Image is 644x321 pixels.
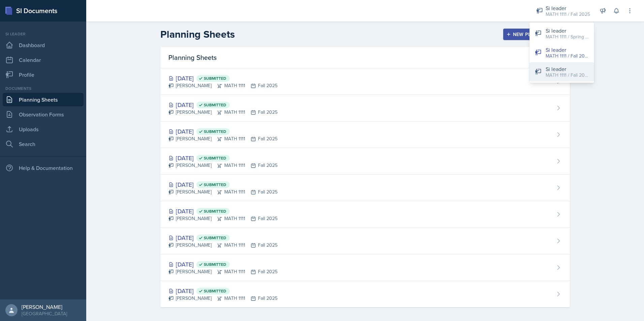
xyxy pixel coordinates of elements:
div: Planning Sheets [160,47,570,68]
span: Submitted [204,76,226,81]
div: [PERSON_NAME] MATH 1111 Fall 2025 [168,162,278,169]
button: Si leader MATH 1111 / Fall 2025 [529,43,594,62]
a: Uploads [3,122,84,136]
div: [GEOGRAPHIC_DATA] [22,310,67,317]
div: [DATE] [168,74,278,83]
div: Si leader [3,31,84,37]
div: [DATE] [168,127,278,136]
span: Submitted [204,129,226,134]
a: [DATE] Submitted [PERSON_NAME]MATH 1111Fall 2025 [160,175,570,201]
span: Submitted [204,262,226,267]
div: Si leader [546,46,589,54]
a: Profile [3,68,84,81]
div: MATH 1111 / Spring 2025 [546,33,589,40]
a: Observation Forms [3,108,84,121]
div: [DATE] [168,180,278,189]
div: MATH 1111 / Fall 2025 [546,52,589,60]
span: Submitted [204,209,226,214]
span: Submitted [204,235,226,241]
a: Planning Sheets [3,93,84,106]
a: [DATE] Submitted [PERSON_NAME]MATH 1111Fall 2025 [160,254,570,281]
span: Submitted [204,288,226,294]
div: [DATE] [168,207,278,216]
button: Si leader MATH 1111 / Fall 2025 [529,62,594,81]
div: Si leader [546,65,589,73]
div: [DATE] [168,233,278,242]
button: Si leader MATH 1111 / Spring 2025 [529,24,594,43]
div: [PERSON_NAME] MATH 1111 Fall 2025 [168,215,278,222]
h2: Planning Sheets [160,28,235,40]
a: [DATE] Submitted [PERSON_NAME]MATH 1111Fall 2025 [160,228,570,254]
div: MATH 1111 / Fall 2025 [546,11,590,18]
div: [PERSON_NAME] [22,304,67,310]
a: Search [3,137,84,151]
div: [DATE] [168,153,278,163]
div: New Planning Sheet [508,32,566,37]
div: Documents [3,85,84,92]
div: [PERSON_NAME] MATH 1111 Fall 2025 [168,188,278,195]
span: Submitted [204,182,226,187]
a: Calendar [3,53,84,67]
div: [PERSON_NAME] MATH 1111 Fall 2025 [168,135,278,142]
div: [PERSON_NAME] MATH 1111 Fall 2025 [168,242,278,249]
span: Submitted [204,155,226,161]
button: New Planning Sheet [503,29,570,40]
div: Si leader [546,27,589,35]
div: [PERSON_NAME] MATH 1111 Fall 2025 [168,82,278,89]
a: [DATE] Submitted [PERSON_NAME]MATH 1111Fall 2025 [160,148,570,175]
a: [DATE] Submitted [PERSON_NAME]MATH 1111Fall 2025 [160,281,570,307]
a: [DATE] Submitted [PERSON_NAME]MATH 1111Fall 2025 [160,121,570,148]
span: Submitted [204,102,226,108]
div: [DATE] [168,260,278,269]
div: [DATE] [168,286,278,295]
a: Dashboard [3,38,84,52]
a: [DATE] Submitted [PERSON_NAME]MATH 1111Fall 2025 [160,201,570,228]
div: [DATE] [168,100,278,109]
div: Si leader [546,4,590,12]
div: Help & Documentation [3,161,84,175]
div: [PERSON_NAME] MATH 1111 Fall 2025 [168,295,278,302]
div: [PERSON_NAME] MATH 1111 Fall 2025 [168,268,278,275]
a: [DATE] Submitted [PERSON_NAME]MATH 1111Fall 2025 [160,68,570,95]
div: MATH 1111 / Fall 2025 [546,72,589,79]
div: [PERSON_NAME] MATH 1111 Fall 2025 [168,109,278,116]
a: [DATE] Submitted [PERSON_NAME]MATH 1111Fall 2025 [160,95,570,121]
